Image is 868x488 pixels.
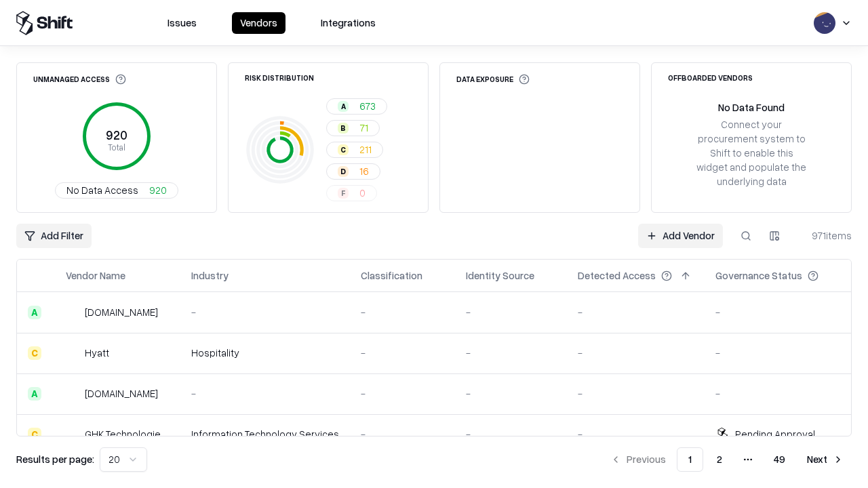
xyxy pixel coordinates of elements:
[326,98,387,115] button: A673
[338,166,349,177] div: D
[159,12,205,34] button: Issues
[232,12,285,34] button: Vendors
[191,268,229,283] div: Industry
[191,386,339,401] div: -
[361,268,422,283] div: Classification
[85,427,170,441] div: GHK Technologies Inc.
[735,427,815,441] div: Pending Approval
[66,183,138,197] span: No Data Access
[55,182,178,199] button: No Data Access920
[715,386,840,401] div: -
[28,346,41,360] div: C
[638,224,723,248] a: Add Vendor
[797,228,852,243] div: 971 items
[108,142,125,152] tspan: Total
[245,74,314,81] div: Risk Distribution
[16,452,94,466] p: Results per page:
[799,447,852,472] button: Next
[326,163,380,180] button: D16
[361,346,444,360] div: -
[718,100,785,115] div: No Data Found
[715,305,840,319] div: -
[359,99,376,113] span: 673
[66,268,125,283] div: Vendor Name
[28,306,41,319] div: A
[191,427,339,441] div: Information Technology Services
[466,386,556,401] div: -
[578,268,656,283] div: Detected Access
[338,144,349,155] div: C
[106,127,127,142] tspan: 920
[361,427,444,441] div: -
[578,386,694,401] div: -
[85,346,109,360] div: Hyatt
[359,121,368,135] span: 71
[578,305,694,319] div: -
[677,447,703,472] button: 1
[33,74,126,85] div: Unmanaged Access
[338,101,349,112] div: A
[359,164,369,178] span: 16
[85,386,158,401] div: [DOMAIN_NAME]
[361,386,444,401] div: -
[16,224,92,248] button: Add Filter
[28,428,41,441] div: C
[578,346,694,360] div: -
[578,427,694,441] div: -
[85,305,158,319] div: [DOMAIN_NAME]
[466,305,556,319] div: -
[456,74,530,85] div: Data Exposure
[66,428,79,441] img: GHK Technologies Inc.
[326,120,380,136] button: B71
[361,305,444,319] div: -
[466,268,534,283] div: Identity Source
[149,183,167,197] span: 920
[466,346,556,360] div: -
[466,427,556,441] div: -
[715,268,802,283] div: Governance Status
[313,12,384,34] button: Integrations
[191,346,339,360] div: Hospitality
[66,306,79,319] img: intrado.com
[338,123,349,134] div: B
[191,305,339,319] div: -
[602,447,852,472] nav: pagination
[763,447,796,472] button: 49
[28,387,41,401] div: A
[695,117,808,189] div: Connect your procurement system to Shift to enable this widget and populate the underlying data
[326,142,383,158] button: C211
[715,346,840,360] div: -
[66,346,79,360] img: Hyatt
[66,387,79,401] img: primesec.co.il
[706,447,733,472] button: 2
[359,142,372,157] span: 211
[668,74,753,81] div: Offboarded Vendors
